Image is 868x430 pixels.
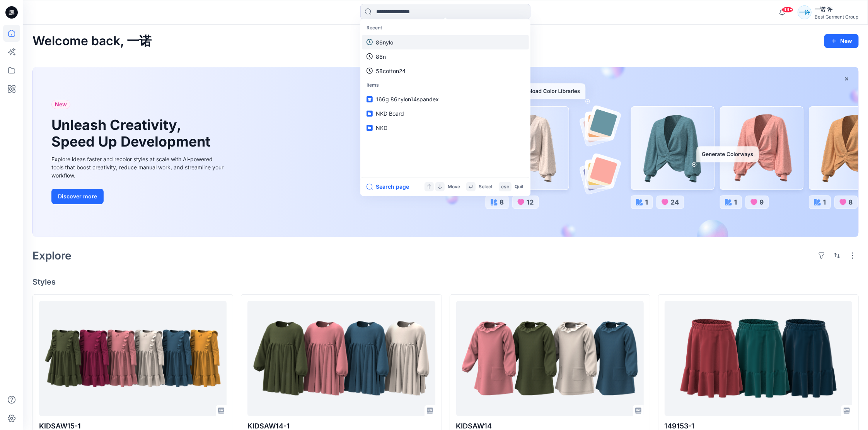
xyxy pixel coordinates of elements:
span: New [55,100,67,109]
a: NKD Board [362,106,529,121]
a: 166g 86nylon14spandex [362,92,529,106]
span: NKD [376,125,387,131]
a: Discover more [51,189,225,204]
button: Discover more [51,189,104,204]
p: Move [448,183,460,191]
button: Search page [367,182,409,191]
p: Items [362,78,529,92]
div: Best Garment Group [815,14,858,20]
a: 86nylo [362,35,529,49]
h4: Styles [32,277,859,287]
div: 一许 [798,5,812,19]
span: 166g 86nylon14spandex [376,96,439,102]
span: NKD Board [376,110,404,117]
h2: Explore [32,249,72,262]
a: NKD [362,121,529,135]
span: 99+ [782,7,793,13]
div: 一诺 许 [815,5,858,14]
a: KIDSAW15-1 [39,301,227,416]
p: 86n [376,52,386,60]
a: KIDSAW14-1 [247,301,435,416]
div: Explore ideas faster and recolor styles at scale with AI-powered tools that boost creativity, red... [51,155,225,179]
a: 86n [362,49,529,63]
a: 58cotton24 [362,63,529,78]
p: 58cotton24 [376,67,406,75]
a: KIDSAW14 [456,301,644,416]
p: Recent [362,21,529,35]
p: esc [501,183,509,191]
a: 149153-1 [665,301,852,416]
p: Quit [515,183,524,191]
h1: Unleash Creativity, Speed Up Development [51,117,214,150]
h2: Welcome back, 一诺 [32,34,152,48]
p: Select [479,183,493,191]
button: New [824,34,859,48]
p: 86nylo [376,38,393,46]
